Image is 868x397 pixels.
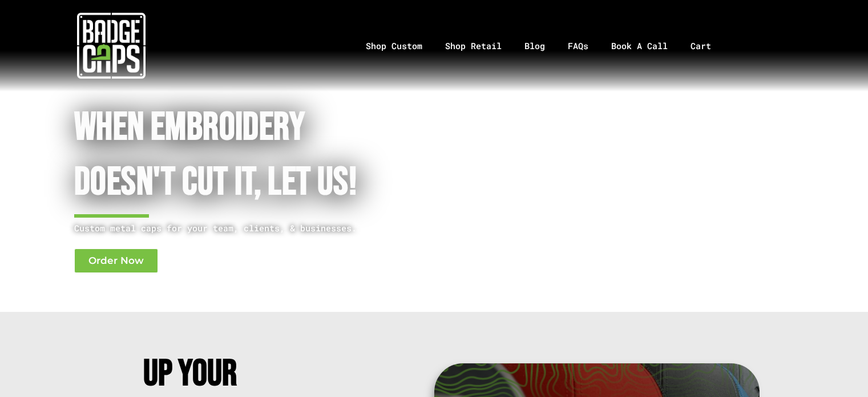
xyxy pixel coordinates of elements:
[354,16,434,76] a: Shop Custom
[600,16,679,76] a: Book A Call
[74,248,158,273] a: Order Now
[74,101,385,211] h1: When Embroidery Doesn't cut it, Let Us!
[556,16,600,76] a: FAQs
[513,16,556,76] a: Blog
[74,221,385,235] p: Custom metal caps for your team, clients, & businesses.
[88,256,144,266] span: Order Now
[223,16,868,76] nav: Menu
[679,16,737,76] a: Cart
[77,11,146,80] img: badgecaps white logo with green acccent
[434,16,513,76] a: Shop Retail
